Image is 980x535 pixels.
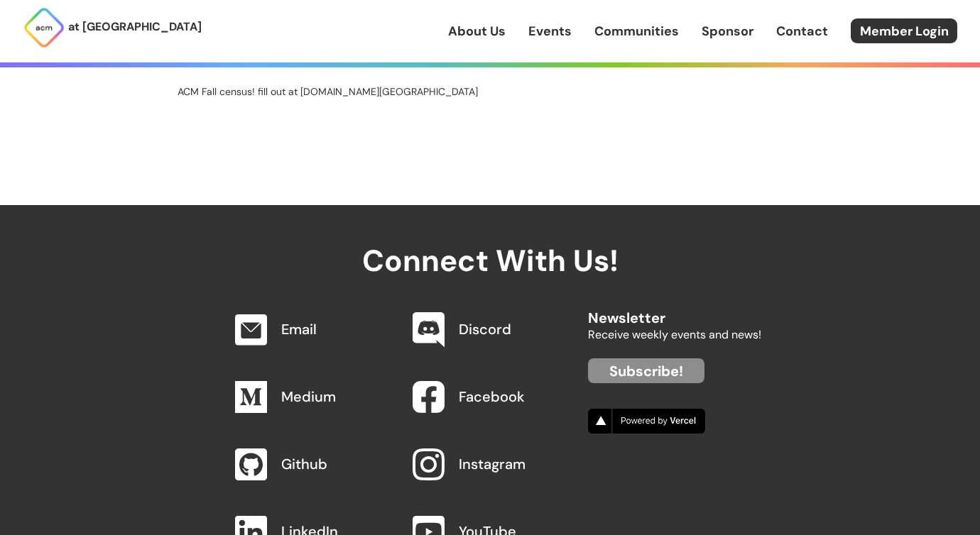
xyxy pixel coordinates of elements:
h2: Newsletter [588,296,761,326]
a: Subscribe! [588,358,704,383]
a: Github [281,455,327,473]
a: Instagram [459,455,526,473]
img: Discord [413,312,445,348]
img: Instagram [413,448,445,480]
p: Receive weekly events and news! [588,326,761,344]
a: Discord [459,320,511,338]
h2: Connect With Us! [219,205,761,277]
a: Medium [281,387,336,406]
a: Sponsor [702,22,753,40]
a: Communities [594,22,679,40]
a: Email [281,320,317,338]
img: Email [235,314,267,346]
img: Facebook [413,381,445,413]
a: at [GEOGRAPHIC_DATA] [23,6,202,49]
p: ACM Fall census! fill out at [DOMAIN_NAME][GEOGRAPHIC_DATA] [178,85,802,98]
img: ACM Logo [23,6,65,49]
p: at [GEOGRAPHIC_DATA] [68,18,202,36]
img: Vercel [588,409,705,433]
a: About Us [448,22,506,40]
img: Github [235,448,267,480]
a: Events [528,22,572,40]
a: Facebook [459,387,525,406]
a: Member Login [851,18,957,43]
a: Contact [776,22,828,40]
img: Medium [235,381,267,413]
